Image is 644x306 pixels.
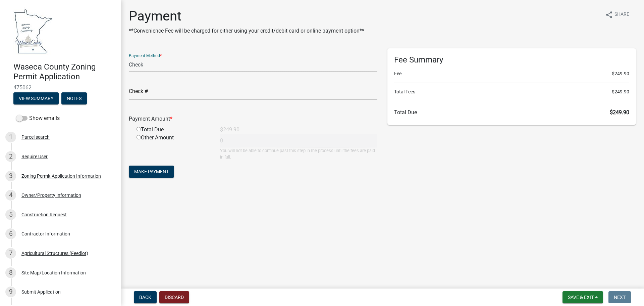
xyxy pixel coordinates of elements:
wm-modal-confirm: Notes [61,96,87,101]
div: Require User [21,154,48,159]
span: $249.90 [612,88,629,95]
button: Save & Exit [562,291,603,303]
span: Make Payment [134,169,169,174]
li: Fee [394,70,629,77]
div: Submit Application [21,290,61,294]
div: 9 [5,287,16,297]
li: Total Fees [394,88,629,95]
div: 3 [5,171,16,181]
h4: Waseca County Zoning Permit Application [13,62,115,82]
i: share [605,11,613,19]
div: Parcel search [21,135,50,139]
div: 4 [5,190,16,201]
div: 1 [5,132,16,142]
div: Total Due [131,126,215,134]
div: Zoning Permit Application Information [21,174,101,178]
div: 7 [5,248,16,259]
button: Discard [159,291,189,303]
button: View Summary [13,92,59,104]
span: Share [614,11,629,19]
div: Other Amount [131,134,215,160]
span: 475062 [13,84,107,91]
div: Owner/Property Information [21,193,81,198]
button: Notes [61,92,87,104]
h1: Payment [129,8,364,24]
div: 2 [5,151,16,162]
span: Next [614,295,626,300]
img: Waseca County, Minnesota [13,7,53,55]
div: Agricultural Structures (Feedlot) [21,251,88,256]
div: 8 [5,267,16,278]
div: 5 [5,209,16,220]
h6: Fee Summary [394,55,629,65]
span: $249.90 [610,109,629,116]
div: Contractor Information [21,231,70,236]
button: Next [608,291,631,303]
span: Save & Exit [568,295,594,300]
div: Site Map/Location Information [21,270,86,275]
h6: Total Due [394,109,629,116]
p: **Convenience Fee will be charged for either using your credit/debit card or online payment option** [129,27,364,35]
button: Back [134,291,157,303]
span: Back [139,295,151,300]
div: Payment Amount [124,115,382,123]
wm-modal-confirm: Summary [13,96,59,101]
label: Show emails [16,114,60,122]
div: Construction Request [21,212,67,217]
span: $249.90 [612,70,629,77]
button: shareShare [600,8,635,21]
button: Make Payment [129,166,174,178]
div: 6 [5,228,16,239]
